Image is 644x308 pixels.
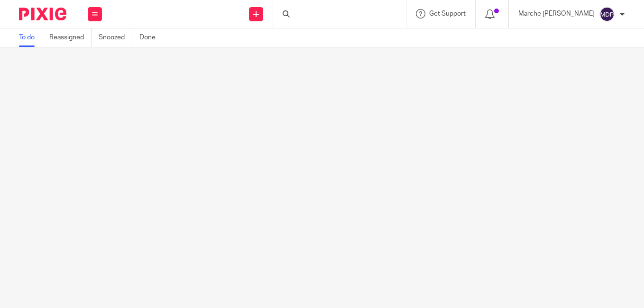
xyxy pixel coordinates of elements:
[599,7,615,22] img: svg%3E
[139,28,163,47] a: Done
[518,9,595,18] p: Marche [PERSON_NAME]
[49,28,92,47] a: Reassigned
[19,8,66,20] img: Pixie
[99,28,132,47] a: Snoozed
[429,10,466,17] span: Get Support
[19,28,42,47] a: To do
